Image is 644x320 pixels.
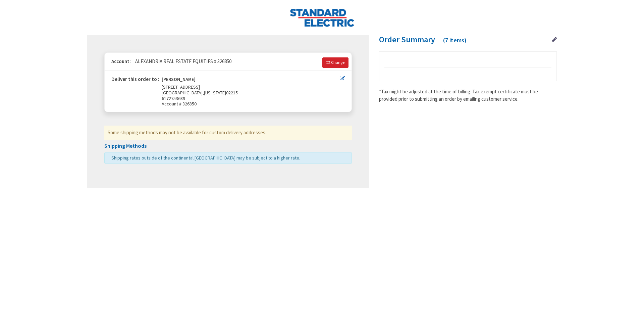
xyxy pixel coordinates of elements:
[443,36,467,44] span: (7 items)
[162,84,200,90] span: [STREET_ADDRESS]
[162,101,340,107] span: Account # 326850
[111,58,131,64] strong: Account:
[162,95,185,101] span: 6172753689
[162,90,204,96] span: [GEOGRAPHIC_DATA],
[132,58,231,64] span: ALEXANDRIA REAL ESTATE EQUITIES # 326850
[204,90,226,96] span: [US_STATE]
[111,155,300,161] span: Shipping rates outside of the continental [GEOGRAPHIC_DATA] may be subject to a higher rate.
[379,88,557,102] : *Tax might be adjusted at the time of billing. Tax exempt certificate must be provided prior to s...
[226,90,238,96] span: 02215
[104,126,352,139] div: Some shipping methods may not be available for custom delivery addresses.
[289,8,355,27] img: Standard Electric
[111,76,159,82] strong: Deliver this order to :
[322,57,348,67] a: Change
[162,77,196,84] strong: [PERSON_NAME]
[104,143,352,149] h5: Shipping Methods
[379,34,435,45] span: Order Summary
[331,60,344,65] span: Change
